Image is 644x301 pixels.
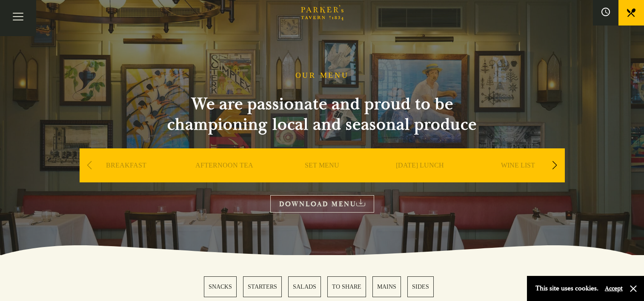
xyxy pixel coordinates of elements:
[84,156,95,175] div: Previous slide
[243,276,282,297] a: 2 / 6
[80,148,173,208] div: 1 / 9
[501,161,535,195] a: WINE LIST
[195,161,253,195] a: AFTERNOON TEA
[275,148,369,208] div: 3 / 9
[288,276,321,297] a: 3 / 6
[270,195,374,213] a: DOWNLOAD MENU
[327,276,366,297] a: 4 / 6
[152,94,492,135] h2: We are passionate and proud to be championing local and seasonal produce
[106,161,146,195] a: BREAKFAST
[535,282,598,295] p: This site uses cookies.
[629,284,638,293] button: Close and accept
[396,161,444,195] a: [DATE] LUNCH
[305,161,339,195] a: SET MENU
[549,156,561,175] div: Next slide
[471,148,565,208] div: 5 / 9
[177,148,271,208] div: 2 / 9
[605,284,623,292] button: Accept
[373,148,467,208] div: 4 / 9
[295,71,349,80] h1: OUR MENU
[204,276,237,297] a: 1 / 6
[372,276,401,297] a: 5 / 6
[407,276,434,297] a: 6 / 6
